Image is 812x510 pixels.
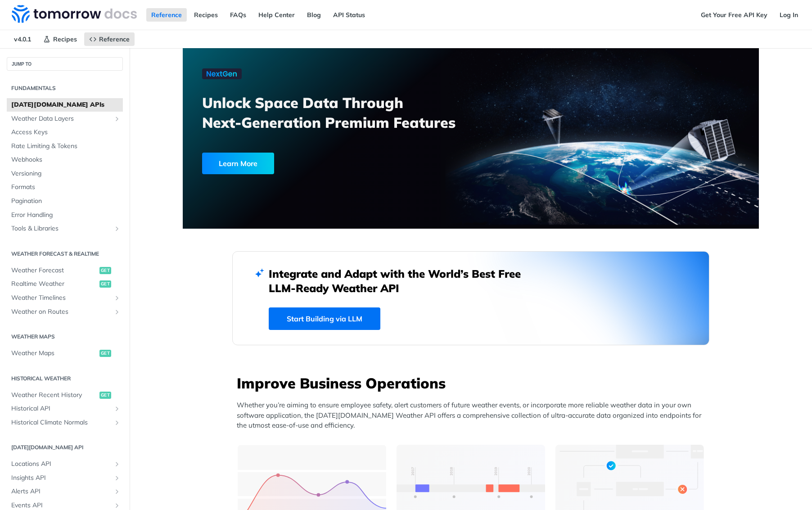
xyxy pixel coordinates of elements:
[7,112,123,126] a: Weather Data LayersShow subpages for Weather Data Layers
[38,32,82,46] a: Recipes
[11,183,121,192] span: Formats
[7,153,123,167] a: Webhooks
[11,293,111,302] span: Weather Timelines
[775,8,803,22] a: Log In
[11,487,111,496] span: Alerts API
[84,32,135,46] a: Reference
[7,471,123,485] a: Insights APIShow subpages for Insights API
[189,8,223,22] a: Recipes
[7,208,123,222] a: Error Handling
[11,266,97,275] span: Weather Forecast
[113,488,121,495] button: Show subpages for Alerts API
[302,8,326,22] a: Blog
[7,126,123,139] a: Access Keys
[237,400,709,431] p: Whether you’re aiming to ensure employee safety, alert customers of future weather events, or inc...
[7,305,123,319] a: Weather on RoutesShow subpages for Weather on Routes
[99,267,111,274] span: get
[696,8,772,22] a: Get Your Free API Key
[269,307,380,330] a: Start Building via LLM
[11,418,111,427] span: Historical Climate Normals
[328,8,370,22] a: API Status
[113,308,121,316] button: Show subpages for Weather on Routes
[7,291,123,305] a: Weather TimelinesShow subpages for Weather Timelines
[113,474,121,482] button: Show subpages for Insights API
[11,280,97,289] span: Realtime Weather
[11,224,111,233] span: Tools & Libraries
[113,225,121,232] button: Show subpages for Tools & Libraries
[11,128,121,137] span: Access Keys
[11,307,111,316] span: Weather on Routes
[202,153,425,174] a: Learn More
[7,388,123,402] a: Weather Recent Historyget
[7,333,123,341] h2: Weather Maps
[113,405,121,412] button: Show subpages for Historical API
[7,347,123,360] a: Weather Mapsget
[11,197,121,206] span: Pagination
[253,8,300,22] a: Help Center
[7,84,123,92] h2: Fundamentals
[12,5,137,23] img: Tomorrow.io Weather API Docs
[225,8,251,22] a: FAQs
[7,443,123,451] h2: [DATE][DOMAIN_NAME] API
[7,375,123,383] h2: Historical Weather
[7,140,123,153] a: Rate Limiting & Tokens
[237,373,709,393] h3: Improve Business Operations
[7,167,123,181] a: Versioning
[113,460,121,468] button: Show subpages for Locations API
[11,155,121,164] span: Webhooks
[7,222,123,235] a: Tools & LibrariesShow subpages for Tools & Libraries
[99,280,111,288] span: get
[11,501,111,510] span: Events API
[7,416,123,429] a: Historical Climate NormalsShow subpages for Historical Climate Normals
[113,115,121,122] button: Show subpages for Weather Data Layers
[11,211,121,220] span: Error Handling
[11,460,111,469] span: Locations API
[11,474,111,483] span: Insights API
[7,250,123,258] h2: Weather Forecast & realtime
[11,404,111,413] span: Historical API
[7,181,123,194] a: Formats
[53,35,77,43] span: Recipes
[113,294,121,302] button: Show subpages for Weather Timelines
[7,57,123,71] button: JUMP TO
[7,457,123,471] a: Locations APIShow subpages for Locations API
[7,277,123,291] a: Realtime Weatherget
[202,93,481,132] h3: Unlock Space Data Through Next-Generation Premium Features
[11,114,111,123] span: Weather Data Layers
[9,32,36,46] span: v4.0.1
[202,68,242,79] img: NextGen
[269,266,534,295] h2: Integrate and Adapt with the World’s Best Free LLM-Ready Weather API
[99,35,130,43] span: Reference
[202,153,274,174] div: Learn More
[7,98,123,112] a: [DATE][DOMAIN_NAME] APIs
[113,502,121,509] button: Show subpages for Events API
[99,392,111,399] span: get
[7,402,123,415] a: Historical APIShow subpages for Historical API
[113,419,121,426] button: Show subpages for Historical Climate Normals
[11,169,121,178] span: Versioning
[7,264,123,277] a: Weather Forecastget
[146,8,187,22] a: Reference
[7,485,123,498] a: Alerts APIShow subpages for Alerts API
[11,391,97,400] span: Weather Recent History
[99,350,111,357] span: get
[7,194,123,208] a: Pagination
[11,349,97,358] span: Weather Maps
[11,100,121,109] span: [DATE][DOMAIN_NAME] APIs
[11,142,121,151] span: Rate Limiting & Tokens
